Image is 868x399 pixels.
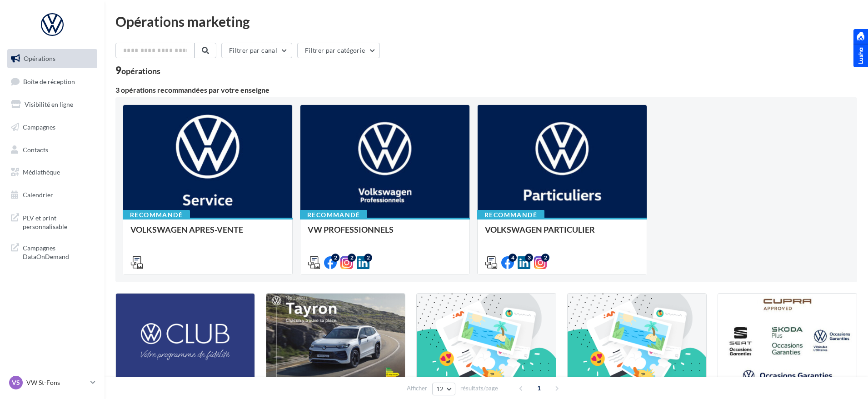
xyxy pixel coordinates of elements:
[509,254,517,262] div: 4
[407,384,427,393] span: Afficher
[5,238,99,265] a: Campagnes DataOnDemand
[115,65,160,75] div: 9
[5,72,99,91] a: Boîte de réception
[115,86,857,94] div: 3 opérations recommandées par votre enseigne
[541,254,549,262] div: 2
[23,168,60,176] span: Médiathèque
[23,191,53,199] span: Calendrier
[5,95,99,114] a: Visibilité en ligne
[348,254,356,262] div: 2
[121,67,160,75] div: opérations
[221,43,292,58] button: Filtrer par canal
[532,381,546,395] span: 1
[7,374,97,391] a: VS VW St-Fons
[5,208,99,235] a: PLV et print personnalisable
[23,242,94,261] span: Campagnes DataOnDemand
[23,77,75,85] span: Boîte de réception
[485,224,595,234] span: VOLKSWAGEN PARTICULIER
[24,55,55,62] span: Opérations
[308,224,394,234] span: VW PROFESSIONNELS
[477,210,544,220] div: Recommandé
[5,140,99,160] a: Contacts
[23,212,94,231] span: PLV et print personnalisable
[12,378,20,387] span: VS
[115,15,857,28] div: Opérations marketing
[432,383,455,395] button: 12
[5,118,99,137] a: Campagnes
[436,385,444,393] span: 12
[460,384,498,393] span: résultats/page
[5,163,99,182] a: Médiathèque
[300,210,367,220] div: Recommandé
[364,254,372,262] div: 2
[26,378,87,387] p: VW St-Fons
[130,224,243,234] span: VOLKSWAGEN APRES-VENTE
[25,100,73,108] span: Visibilité en ligne
[23,123,55,131] span: Campagnes
[525,254,533,262] div: 3
[5,185,99,204] a: Calendrier
[331,254,339,262] div: 2
[297,43,380,58] button: Filtrer par catégorie
[123,210,190,220] div: Recommandé
[23,145,48,153] span: Contacts
[5,49,99,68] a: Opérations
